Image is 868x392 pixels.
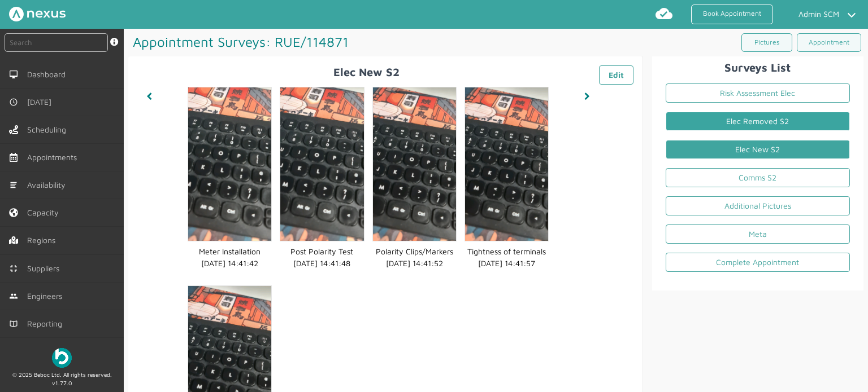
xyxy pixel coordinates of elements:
[27,208,63,217] span: Capacity
[27,98,56,107] span: [DATE]
[666,224,850,244] a: Meta
[9,180,18,190] img: md-list.svg
[666,140,850,159] a: Elec New S2
[188,257,271,269] dd: [DATE] 14:41:42
[691,5,773,24] a: Book Appointment
[599,65,633,85] a: Edit
[27,70,70,79] span: Dashboard
[373,87,456,241] img: elec_new_polarity_clips.png
[27,236,60,245] span: Regions
[666,253,850,272] a: Complete Appointment
[666,168,850,187] a: Comms S2
[9,236,18,245] img: regions.left-menu.svg
[280,245,363,257] dd: Post Polarity Test
[465,257,548,269] dd: [DATE] 14:41:57
[9,264,18,273] img: md-contract.svg
[27,319,67,328] span: Reporting
[666,83,850,103] a: Risk Assessment Elec
[27,180,70,190] span: Availability
[188,87,271,241] img: elec_new_meter_installation_image.png
[27,264,64,273] span: Suppliers
[27,153,81,162] span: Appointments
[9,125,18,134] img: scheduling-left-menu.svg
[5,33,108,52] input: Search by: Ref, PostCode, MPAN, MPRN, Account, Customer
[666,112,850,131] a: Elec Removed S2
[465,87,548,241] img: elec_new_S2_tightness_terminals_image.png
[373,257,456,269] dd: [DATE] 14:41:52
[657,61,859,74] h2: Surveys List
[9,292,18,301] img: md-people.svg
[373,245,456,257] dd: Polarity Clips/Markers
[666,196,850,215] a: Additional Pictures
[27,292,67,301] span: Engineers
[9,98,18,107] img: md-time.svg
[9,319,18,328] img: md-book.svg
[655,5,673,23] img: md-cloud-done.svg
[137,65,633,78] h2: Elec New S2 ️️️
[741,33,792,52] a: Pictures
[9,153,18,162] img: appointments-left-menu.svg
[188,245,271,257] dd: Meter Installation
[797,33,861,52] a: Appointment
[465,245,548,257] dd: Tightness of terminals
[52,348,72,368] img: Beboc Logo
[9,7,66,21] img: Nexus
[9,208,18,217] img: capacity-left-menu.svg
[128,29,496,55] h1: Appointment Surveys: RUE/114871 ️️️
[280,87,363,241] img: elec_new_polarity_test_image.png
[27,125,71,134] span: Scheduling
[9,70,18,79] img: md-desktop.svg
[280,257,363,269] dd: [DATE] 14:41:48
